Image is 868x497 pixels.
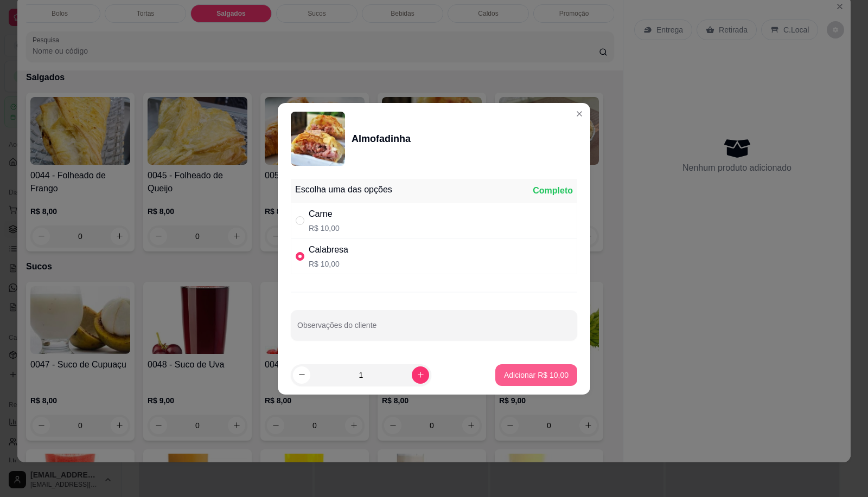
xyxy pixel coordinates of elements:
[504,370,569,380] p: Adicionar R$ 10,00
[297,324,571,335] input: Observações do cliente
[412,366,429,384] button: increase-product-quantity
[309,223,340,234] p: R$ 10,00
[309,208,340,221] div: Carne
[495,364,577,386] button: Adicionar R$ 10,00
[309,259,348,269] p: R$ 10,00
[533,184,573,197] div: Completo
[352,131,411,146] div: Almofadinha
[295,183,392,196] div: Escolha uma das opções
[293,366,310,384] button: decrease-product-quantity
[571,105,588,122] button: Close
[291,112,345,166] img: product-image
[309,243,348,256] div: Calabresa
